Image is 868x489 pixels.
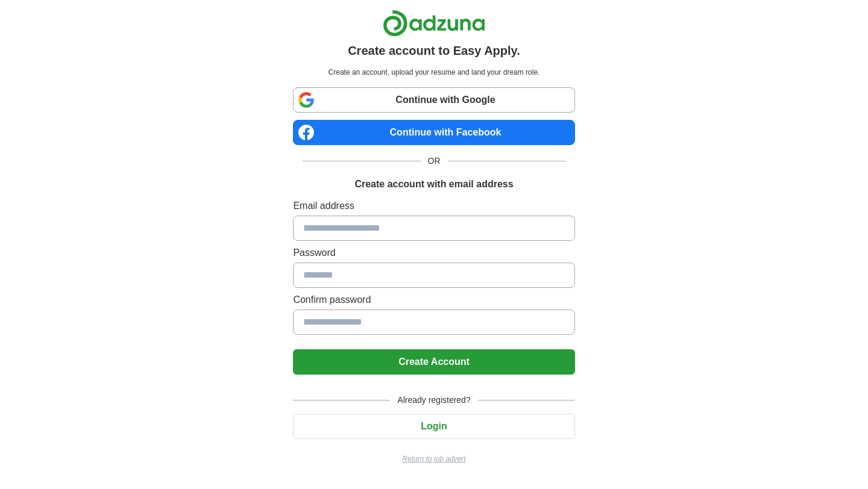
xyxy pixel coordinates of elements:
p: Create an account, upload your resume and land your dream role. [295,67,572,78]
h1: Create account to Easy Apply. [348,42,520,60]
label: Confirm password [293,293,574,307]
span: OR [421,155,448,167]
img: Adzuna logo [383,10,485,37]
a: Return to job advert [293,453,574,464]
a: Login [293,421,574,431]
a: Continue with Facebook [293,120,574,145]
label: Password [293,246,574,260]
h1: Create account with email address [354,177,513,192]
button: Login [293,414,574,439]
span: Already registered? [390,394,477,406]
label: Email address [293,199,574,213]
button: Create Account [293,349,574,375]
a: Continue with Google [293,87,574,113]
